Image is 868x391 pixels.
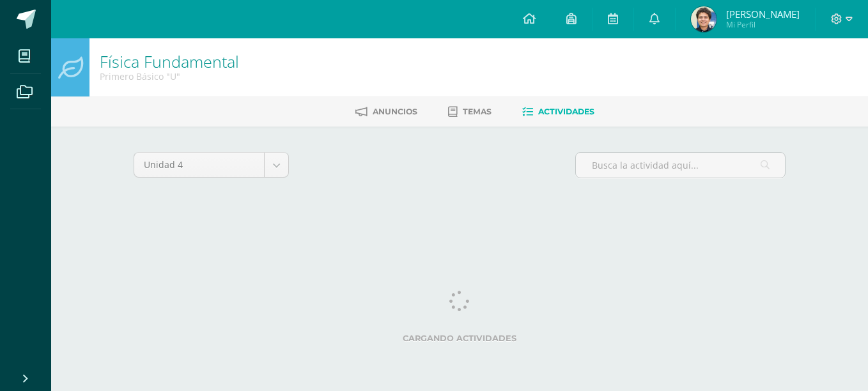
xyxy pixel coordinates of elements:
span: Mi Perfil [726,19,800,30]
input: Busca la actividad aquí... [576,153,785,178]
h1: Física Fundamental [100,52,239,70]
span: Actividades [538,107,594,116]
span: Unidad 4 [144,153,254,177]
a: Unidad 4 [134,153,288,177]
label: Cargando actividades [134,333,786,343]
span: [PERSON_NAME] [726,8,800,20]
div: Primero Básico 'U' [100,70,239,82]
img: 8b54395d0a965ce839b636f663ee1b4e.png [691,6,717,32]
a: Física Fundamental [100,50,239,72]
a: Actividades [522,102,594,122]
span: Anuncios [373,107,417,116]
span: Temas [463,107,492,116]
a: Temas [448,102,492,122]
a: Anuncios [355,102,417,122]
